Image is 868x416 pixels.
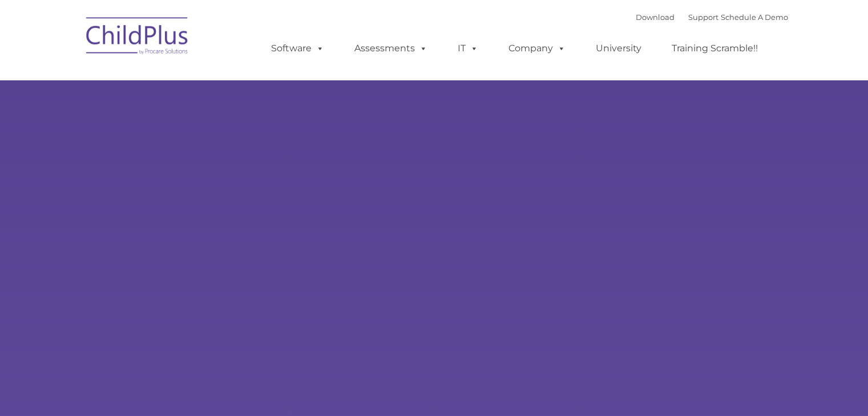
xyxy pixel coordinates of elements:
[636,13,788,22] font: |
[660,37,769,60] a: Training Scramble!!
[636,13,675,22] a: Download
[497,37,577,60] a: Company
[446,37,490,60] a: IT
[260,37,336,60] a: Software
[584,37,653,60] a: University
[80,9,195,66] img: ChildPlus by Procare Solutions
[721,13,788,22] a: Schedule A Demo
[343,37,439,60] a: Assessments
[688,13,718,22] a: Support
